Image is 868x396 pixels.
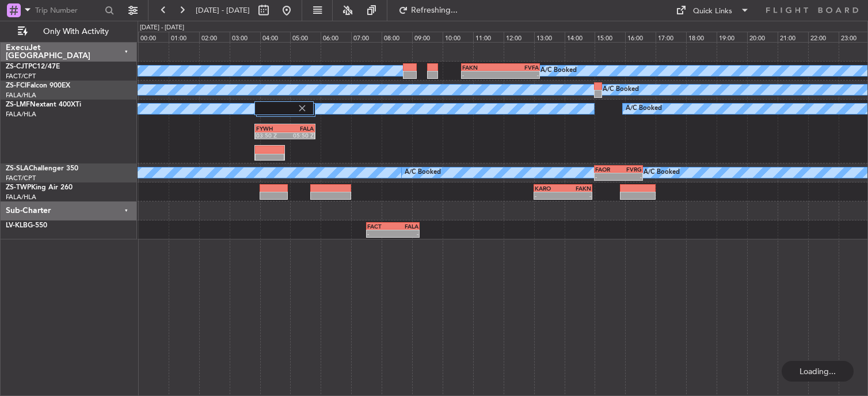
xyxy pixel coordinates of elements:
[169,32,199,42] div: 01:00
[443,32,473,42] div: 10:00
[367,223,393,230] div: FACT
[626,100,662,117] div: A/C Booked
[140,23,184,33] div: [DATE] - [DATE]
[393,230,418,237] div: -
[13,22,125,41] button: Only With Activity
[290,32,321,42] div: 05:00
[500,64,539,71] div: FVFA
[595,166,618,173] div: FAOR
[6,193,36,201] a: FALA/HLA
[534,32,565,42] div: 13:00
[619,173,642,180] div: -
[644,164,680,181] div: A/C Booked
[30,28,121,36] span: Only With Activity
[285,125,314,132] div: FALA
[504,32,534,42] div: 12:00
[686,32,717,42] div: 18:00
[535,185,563,192] div: KARO
[563,192,591,199] div: -
[260,32,291,42] div: 04:00
[717,32,747,42] div: 19:00
[782,361,854,382] div: Loading...
[6,184,73,191] a: ZS-TWPKing Air 260
[563,185,591,192] div: FAKN
[6,72,36,81] a: FACT/CPT
[500,71,539,78] div: -
[540,62,577,79] div: A/C Booked
[595,32,625,42] div: 15:00
[285,132,314,139] div: 05:50 Z
[199,32,230,42] div: 02:00
[412,32,443,42] div: 09:00
[256,132,285,139] div: 03:50 Z
[693,6,732,17] div: Quick Links
[473,32,504,42] div: 11:00
[565,32,595,42] div: 14:00
[6,110,36,119] a: FALA/HLA
[778,32,808,42] div: 21:00
[6,91,36,100] a: FALA/HLA
[6,82,70,89] a: ZS-FCIFalcon 900EX
[619,166,642,173] div: FVRG
[297,103,307,113] img: gray-close.svg
[6,63,28,70] span: ZS-CJT
[230,32,260,42] div: 03:00
[367,230,393,237] div: -
[6,184,31,191] span: ZS-TWP
[462,64,501,71] div: FAKN
[747,32,778,42] div: 20:00
[6,101,30,108] span: ZS-LMF
[6,165,29,172] span: ZS-SLA
[6,222,47,229] a: LV-KLBG-550
[256,125,285,132] div: FYWH
[321,32,351,42] div: 06:00
[462,71,501,78] div: -
[6,174,36,182] a: FACT/CPT
[6,222,28,229] span: LV-KLB
[382,32,412,42] div: 08:00
[603,81,639,98] div: A/C Booked
[405,164,441,181] div: A/C Booked
[656,32,686,42] div: 17:00
[6,63,60,70] a: ZS-CJTPC12/47E
[138,32,169,42] div: 00:00
[535,192,563,199] div: -
[595,173,618,180] div: -
[6,165,78,172] a: ZS-SLAChallenger 350
[808,32,839,42] div: 22:00
[670,1,755,20] button: Quick Links
[6,101,81,108] a: ZS-LMFNextant 400XTi
[35,2,101,19] input: Trip Number
[6,82,26,89] span: ZS-FCI
[393,1,462,20] button: Refreshing...
[625,32,656,42] div: 16:00
[351,32,382,42] div: 07:00
[393,223,418,230] div: FALA
[410,6,459,14] span: Refreshing...
[196,5,250,16] span: [DATE] - [DATE]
